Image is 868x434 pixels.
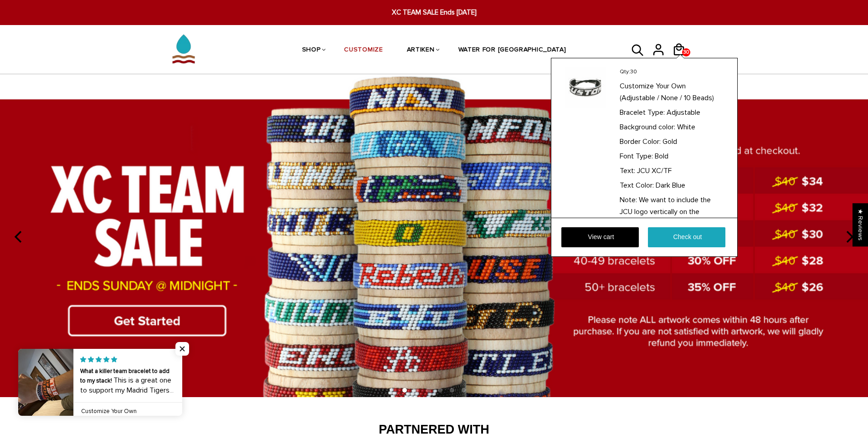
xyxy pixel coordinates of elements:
[407,26,435,75] a: ARTIKEN
[620,108,665,117] span: Bracelet Type:
[630,68,637,75] span: 30
[344,26,383,75] a: CUSTOMIZE
[655,152,668,161] span: Bold
[853,203,868,246] div: Click to open Judge.me floating reviews tab
[175,342,189,356] span: Close popup widget
[9,227,29,247] button: previous
[458,26,566,75] a: WATER FOR [GEOGRAPHIC_DATA]
[656,181,685,190] span: Dark Blue
[302,26,321,75] a: SHOP
[620,181,654,190] span: Text Color:
[266,7,602,18] span: XC TEAM SALE Ends [DATE]
[677,123,695,132] span: White
[565,67,606,108] img: Customize Your Own
[620,166,635,175] span: Text:
[620,195,637,204] span: Note:
[667,108,700,117] span: Adjustable
[648,227,725,247] a: Check out
[620,195,718,276] span: We want to include the JCU logo vertically on the bracelet. I have attached below a link of the l...
[620,79,722,104] a: Customize Your Own (Adjustable / None / 10 Beads)
[620,123,675,132] span: Background color:
[620,152,653,161] span: Font Type:
[681,46,691,59] span: 30
[620,137,661,146] span: Border Color:
[620,67,722,77] p: Qty:
[637,166,672,175] span: JCU XC/TF
[839,227,859,247] button: next
[561,227,639,247] a: View cart
[663,137,677,146] span: Gold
